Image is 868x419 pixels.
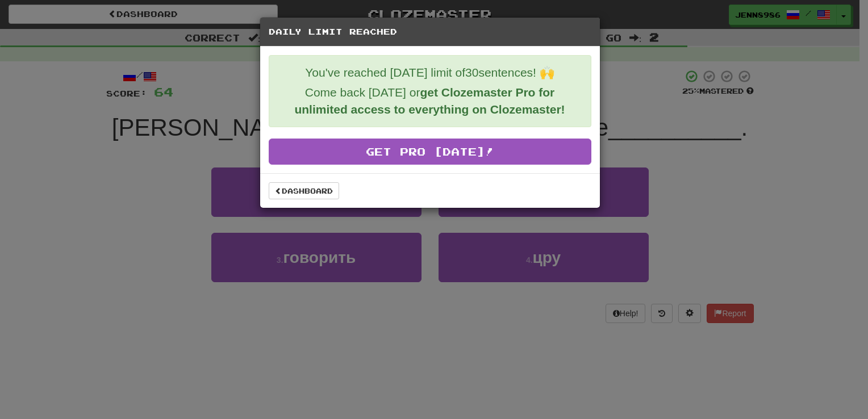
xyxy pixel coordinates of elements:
a: Get Pro [DATE]! [269,139,591,165]
p: You've reached [DATE] limit of 30 sentences! 🙌 [278,64,582,81]
a: Dashboard [269,182,339,199]
h5: Daily Limit Reached [269,26,591,37]
p: Come back [DATE] or [278,84,582,118]
strong: get Clozemaster Pro for unlimited access to everything on Clozemaster! [294,86,565,116]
